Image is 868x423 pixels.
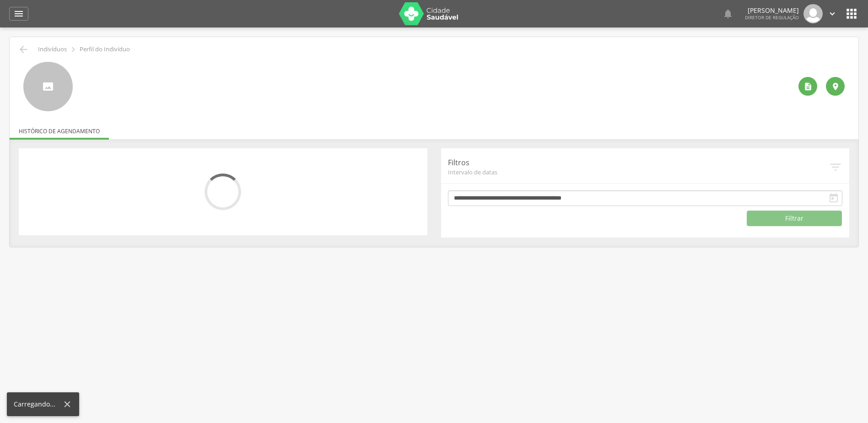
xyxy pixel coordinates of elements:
i:  [722,8,733,19]
i:  [827,9,837,19]
span: Intervalo de datas [448,168,829,176]
p: [PERSON_NAME] [745,7,799,14]
i:  [13,8,24,19]
p: Filtros [448,157,829,168]
button: Filtrar [747,211,842,226]
i:  [844,6,859,21]
div: Ver histórico de cadastramento [798,77,817,96]
i: Voltar [18,44,29,55]
span: Diretor de regulação [745,14,799,21]
div: Carregando... [14,400,62,409]
a:  [722,4,733,23]
i:  [829,160,842,174]
i:  [68,44,78,54]
a:  [827,4,837,23]
i:  [831,82,840,91]
p: Indivíduos [38,46,67,53]
i:  [828,193,839,204]
p: Perfil do Indivíduo [80,46,130,53]
i:  [803,82,813,91]
a:  [9,7,28,21]
div: Localização [826,77,845,96]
